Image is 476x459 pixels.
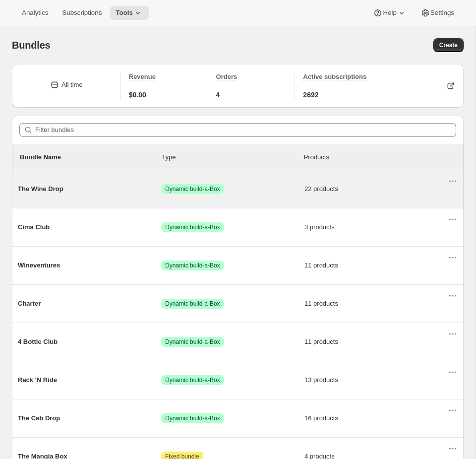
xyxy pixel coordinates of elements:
[18,261,161,270] span: Wineventures
[56,6,108,20] button: Subscriptions
[62,9,102,17] span: Subscriptions
[12,40,51,51] span: Bundles
[383,9,396,17] span: Help
[304,337,448,347] span: 11 products
[303,73,366,80] span: Active subscriptions
[165,338,220,346] span: Dynamic build-a-Box
[304,184,448,194] span: 22 products
[165,262,220,269] span: Dynamic build-a-Box
[162,152,303,162] div: Type
[304,375,448,385] span: 13 products
[16,6,54,20] button: Analytics
[430,9,454,17] span: Settings
[446,212,460,226] button: Actions for Cima Club
[216,73,238,80] span: Orders
[18,413,161,423] span: The Cab Drop
[304,413,448,423] span: 16 products
[18,337,161,347] span: 4 Bottle Club
[446,289,460,303] button: Actions for Charter
[304,261,448,270] span: 11 products
[22,9,48,17] span: Analytics
[367,6,412,20] button: Help
[165,185,220,193] span: Dynamic build-a-Box
[439,41,458,49] span: Create
[446,174,460,188] button: Actions for The Wine Drop
[216,90,220,100] span: 4
[303,90,318,100] span: 2692
[110,6,149,20] button: Tools
[18,222,161,232] span: Cima Club
[304,222,448,232] span: 3 products
[18,184,161,194] span: The Wine Drop
[446,327,460,341] button: Actions for 4 Bottle Club
[20,152,162,162] p: Bundle Name
[415,6,460,20] button: Settings
[129,73,156,80] span: Revenue
[446,403,460,417] button: Actions for The Cab Drop
[165,223,220,231] span: Dynamic build-a-Box
[18,375,161,385] span: Rack 'N Ride
[165,376,220,384] span: Dynamic build-a-Box
[433,38,464,52] button: Create
[165,300,220,308] span: Dynamic build-a-Box
[446,251,460,264] button: Actions for Wineventures
[61,80,83,90] div: All time
[35,123,456,137] input: Filter bundles
[165,414,220,422] span: Dynamic build-a-Box
[116,9,133,17] span: Tools
[129,90,146,100] span: $0.00
[304,299,448,309] span: 11 products
[446,442,460,456] button: Actions for The Mangia Box
[304,152,446,162] div: Products
[18,299,161,309] span: Charter
[446,365,460,379] button: Actions for Rack 'N Ride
